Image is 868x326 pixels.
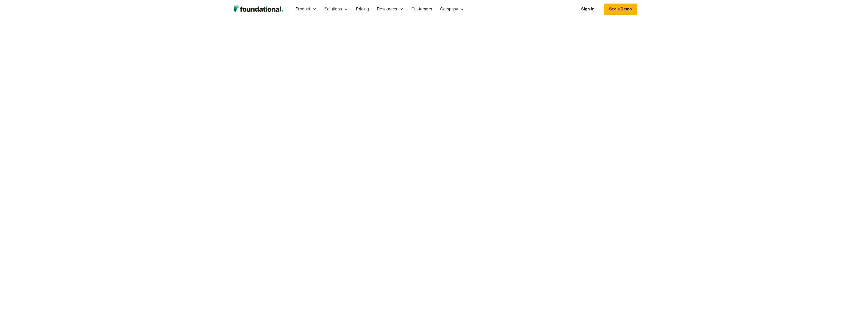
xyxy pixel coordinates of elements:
div: Resources [373,1,407,18]
a: See a Demo [604,4,637,15]
a: Sign In [576,4,599,14]
div: Solutions [325,6,342,12]
img: Foundational Logo [231,4,286,14]
div: Resources [377,6,397,12]
div: Product [296,6,310,12]
a: Customers [407,1,436,18]
a: home [231,4,286,14]
div: Company [436,1,468,18]
a: Pricing [352,1,373,18]
div: Solutions [321,1,352,18]
div: Product [292,1,321,18]
div: Company [440,6,458,12]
